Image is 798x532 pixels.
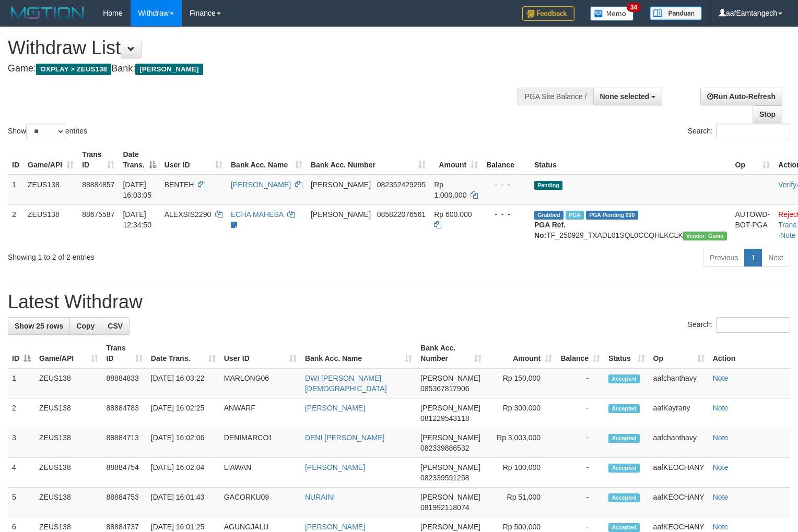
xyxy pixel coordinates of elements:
span: Rp 600.000 [434,210,472,219]
span: [PERSON_NAME] [311,210,371,219]
a: Copy [69,317,101,335]
td: Rp 150,000 [486,368,556,398]
th: User ID: activate to sort column ascending [160,145,227,175]
td: aafKEOCHANY [649,458,709,488]
span: CSV [108,322,123,330]
th: User ID: activate to sort column ascending [220,338,301,368]
td: ZEUS138 [35,488,102,517]
a: Note [713,523,729,531]
a: Stop [753,105,782,123]
td: - [556,428,604,458]
td: ZEUS138 [35,458,102,488]
span: OXPLAY > ZEUS138 [36,64,111,75]
span: [DATE] 16:03:05 [123,180,151,199]
th: Trans ID: activate to sort column ascending [78,145,119,175]
span: Copy 081992118074 to clipboard [420,503,469,512]
a: Note [713,404,729,412]
h1: Withdraw List [8,38,522,58]
th: ID: activate to sort column descending [8,338,35,368]
td: 3 [8,428,35,458]
span: None selected [600,92,650,101]
th: Trans ID: activate to sort column ascending [102,338,147,368]
span: Copy 085367817906 to clipboard [420,384,469,393]
td: aafKayrany [649,398,709,428]
label: Search: [688,317,790,333]
span: Show 25 rows [15,322,63,330]
th: Date Trans.: activate to sort column descending [119,145,160,175]
span: Copy 082339886532 to clipboard [420,444,469,452]
td: - [556,368,604,398]
img: MOTION_logo.png [8,5,87,21]
span: Rp 1.000.000 [434,180,466,199]
td: [DATE] 16:02:06 [147,428,220,458]
span: Grabbed [534,211,564,220]
td: Rp 3,003,000 [486,428,556,458]
td: 4 [8,458,35,488]
img: panduan.png [650,6,702,20]
th: Bank Acc. Number: activate to sort column ascending [307,145,430,175]
th: Bank Acc. Name: activate to sort column ascending [301,338,416,368]
a: Previous [703,249,745,267]
td: - [556,488,604,517]
span: 34 [627,3,641,12]
td: aafchanthavy [649,368,709,398]
th: Amount: activate to sort column ascending [430,145,482,175]
div: - - - [486,209,526,220]
a: Note [713,463,729,471]
span: 88675587 [82,210,114,219]
td: - [556,458,604,488]
td: - [556,398,604,428]
td: aafchanthavy [649,428,709,458]
a: DWI [PERSON_NAME][DEMOGRAPHIC_DATA] [305,374,387,393]
span: [PERSON_NAME] [311,180,371,189]
th: Amount: activate to sort column ascending [486,338,556,368]
td: ZEUS138 [35,398,102,428]
th: Game/API: activate to sort column ascending [24,145,78,175]
img: Button%20Memo.svg [590,6,634,21]
td: 88884713 [102,428,147,458]
a: CSV [101,317,130,335]
a: NURAINI [305,493,335,501]
span: Copy [76,322,95,330]
span: Accepted [608,434,640,443]
th: Game/API: activate to sort column ascending [35,338,102,368]
span: [PERSON_NAME] [420,463,480,471]
select: Showentries [26,124,65,139]
td: DENIMARCO1 [220,428,301,458]
td: 88884753 [102,488,147,517]
td: [DATE] 16:02:25 [147,398,220,428]
td: 88884754 [102,458,147,488]
th: Op: activate to sort column ascending [731,145,774,175]
span: Copy 081229543118 to clipboard [420,414,469,422]
b: PGA Ref. No: [534,221,566,239]
td: 2 [8,398,35,428]
input: Search: [716,124,790,139]
input: Search: [716,317,790,333]
td: 2 [8,204,24,245]
td: TF_250929_TXADL01SQL0CCQHLKCLK [530,204,731,245]
a: ECHA MAHESA [231,210,283,219]
label: Search: [688,124,790,139]
span: [PERSON_NAME] [420,493,480,501]
span: [PERSON_NAME] [420,374,480,382]
td: Rp 51,000 [486,488,556,517]
div: Showing 1 to 2 of 2 entries [8,248,325,262]
th: Balance: activate to sort column ascending [556,338,604,368]
td: ANWARF [220,398,301,428]
span: [PERSON_NAME] [420,523,480,531]
td: 88884783 [102,398,147,428]
span: Accepted [608,523,640,532]
th: Bank Acc. Name: activate to sort column ascending [227,145,307,175]
button: None selected [593,88,663,105]
td: 5 [8,488,35,517]
span: 88884857 [82,180,114,189]
td: 88884833 [102,368,147,398]
td: [DATE] 16:03:22 [147,368,220,398]
span: Accepted [608,464,640,473]
td: ZEUS138 [35,368,102,398]
a: [PERSON_NAME] [305,463,365,471]
th: Bank Acc. Number: activate to sort column ascending [416,338,486,368]
a: [PERSON_NAME] [305,523,365,531]
th: Balance [482,145,530,175]
a: Note [780,231,796,239]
